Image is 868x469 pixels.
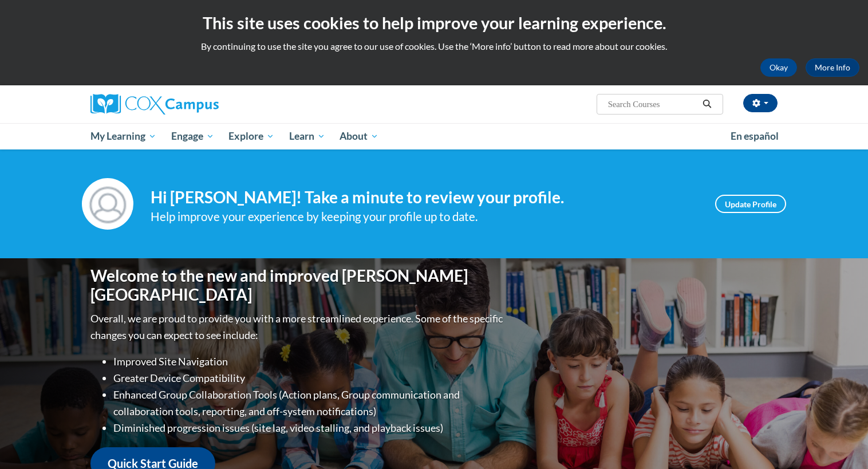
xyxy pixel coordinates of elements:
[731,130,779,142] span: En español
[171,129,214,143] span: Engage
[289,129,325,143] span: Learn
[90,310,506,344] p: Overall, we are proud to provide you with a more streamlined experience. Some of the specific cha...
[90,94,219,115] img: Cox Campus
[9,11,859,34] h2: This site uses cookies to help improve your learning experience.
[228,129,274,143] span: Explore
[723,124,786,148] a: En español
[90,129,156,143] span: My Learning
[340,129,378,143] span: About
[113,420,506,436] li: Diminished progression issues (site lag, video stalling, and playback issues)
[113,370,506,387] li: Greater Device Compatibility
[221,123,282,149] a: Explore
[806,58,859,77] a: More Info
[9,40,859,53] p: By continuing to use the site you agree to our use of cookies. Use the ‘More info’ button to read...
[90,94,308,115] a: Cox Campus
[715,195,786,213] a: Update Profile
[73,123,795,149] div: Main menu
[113,353,506,370] li: Improved Site Navigation
[82,178,133,230] img: Profile Image
[164,123,222,149] a: Engage
[90,266,506,305] h1: Welcome to the new and improved [PERSON_NAME][GEOGRAPHIC_DATA]
[151,207,698,226] div: Help improve your experience by keeping your profile up to date.
[822,423,859,460] iframe: Button to launch messaging window
[113,387,506,420] li: Enhanced Group Collaboration Tools (Action plans, Group communication and collaboration tools, re...
[743,94,778,112] button: Account Settings
[607,97,699,111] input: Search Courses
[760,58,797,77] button: Okay
[151,188,698,207] h4: Hi [PERSON_NAME]! Take a minute to review your profile.
[83,123,164,149] a: My Learning
[282,123,333,149] a: Learn
[333,123,386,149] a: About
[699,97,716,111] button: Search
